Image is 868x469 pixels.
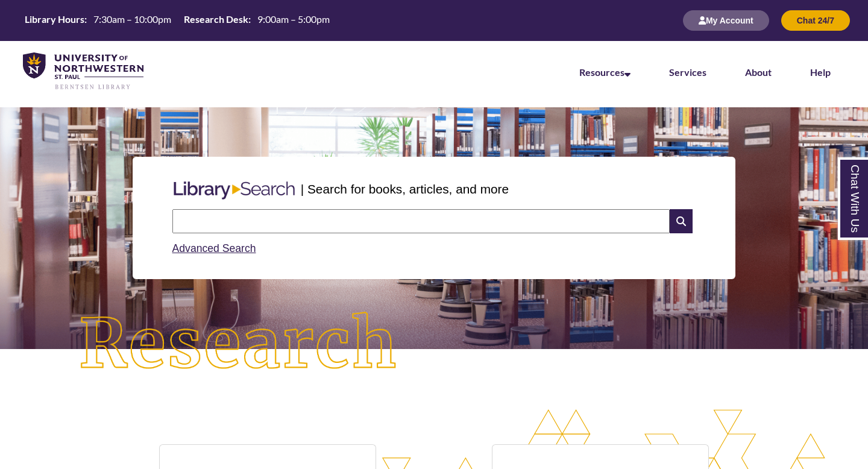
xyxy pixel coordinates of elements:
button: Chat 24/7 [781,10,850,31]
th: Research Desk: [179,13,253,26]
span: 7:30am – 10:00pm [93,13,171,25]
a: Hours Today [20,13,335,29]
a: About [745,66,772,78]
a: Resources [579,66,631,78]
a: Services [669,66,706,78]
a: Chat 24/7 [781,15,850,25]
a: My Account [683,15,769,25]
button: My Account [683,10,769,31]
img: Libary Search [168,177,301,204]
a: Advanced Search [172,242,256,254]
img: Research [43,277,434,412]
a: Help [810,66,831,78]
th: Library Hours: [20,13,89,26]
img: UNWSP Library Logo [23,52,143,90]
span: 9:00am – 5:00pm [257,13,330,25]
table: Hours Today [20,13,335,28]
i: Search [670,209,693,233]
p: | Search for books, articles, and more [301,180,509,198]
